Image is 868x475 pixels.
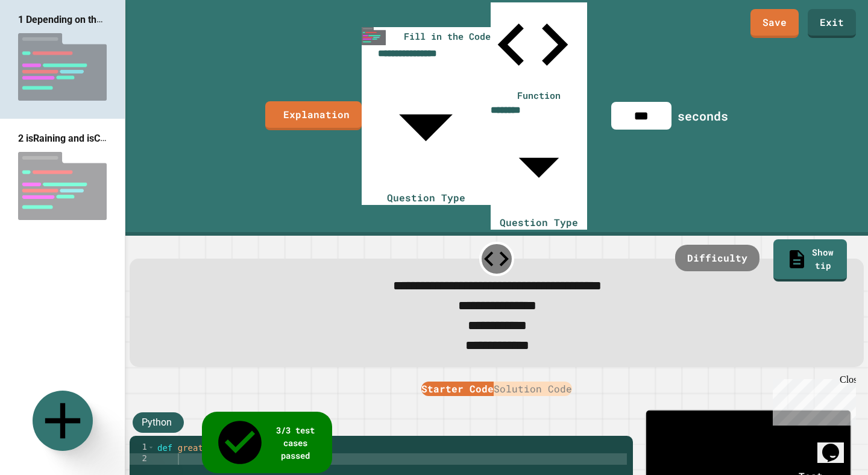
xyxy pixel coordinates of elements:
[768,374,856,426] iframe: chat widget
[130,442,155,453] div: 1
[494,382,572,396] button: Solution Code
[265,101,362,130] a: Explanation
[142,415,172,430] span: Python
[500,216,578,228] span: Question Type
[675,245,759,271] div: Difficulty
[130,453,155,465] div: 2
[271,424,320,462] span: 3 / 3 test cases passed
[5,5,83,77] div: Chat with us now!Close
[134,380,859,396] div: Platform
[362,27,385,45] img: ide-thumbnail.png
[148,442,154,453] span: Toggle code folding, row 1
[808,9,856,38] a: Exit
[18,13,390,25] span: 1 Depending on the value of n, return either: "Greater than 0" "Equal to 0" "Less than 0"
[678,107,728,125] div: seconds
[404,30,491,43] span: Fill in the Code
[421,382,494,396] button: Starter Code
[517,89,561,102] span: Function
[817,427,856,463] iframe: chat widget
[773,239,847,282] a: Show tip
[750,9,799,38] a: Save
[387,191,465,204] span: Question Type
